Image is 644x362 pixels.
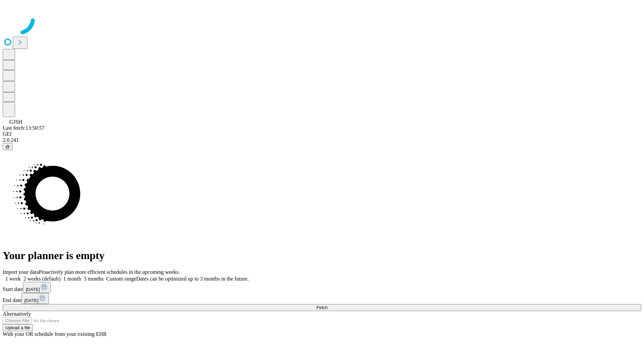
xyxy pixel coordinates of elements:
[5,144,10,149] span: @
[63,276,81,282] span: 1 month
[3,125,45,131] span: Last fetch: 13:50:57
[5,276,21,282] span: 1 week
[3,143,13,150] button: @
[3,311,31,317] span: Alternatively
[3,137,641,143] div: 2.0.241
[3,293,641,304] div: End date
[9,119,22,125] span: GJSH
[23,282,51,293] button: [DATE]
[3,282,641,293] div: Start date
[136,276,249,282] span: Dates can be optimized up to 3 months in the future.
[316,305,327,310] span: Fetch
[106,276,136,282] span: Custom range
[3,269,39,275] span: Import your data
[3,331,107,337] span: With your OR schedule from your existing EHR
[39,269,180,275] span: Proactively plan more efficient schedules in the upcoming weeks.
[26,287,40,292] span: [DATE]
[3,131,641,137] div: GEI
[3,304,641,311] button: Fetch
[84,276,104,282] span: 3 months
[23,276,61,282] span: 2 weeks (default)
[3,249,641,262] h1: Your planner is empty
[3,324,33,331] button: Upload a file
[21,293,49,304] button: [DATE]
[24,298,38,303] span: [DATE]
